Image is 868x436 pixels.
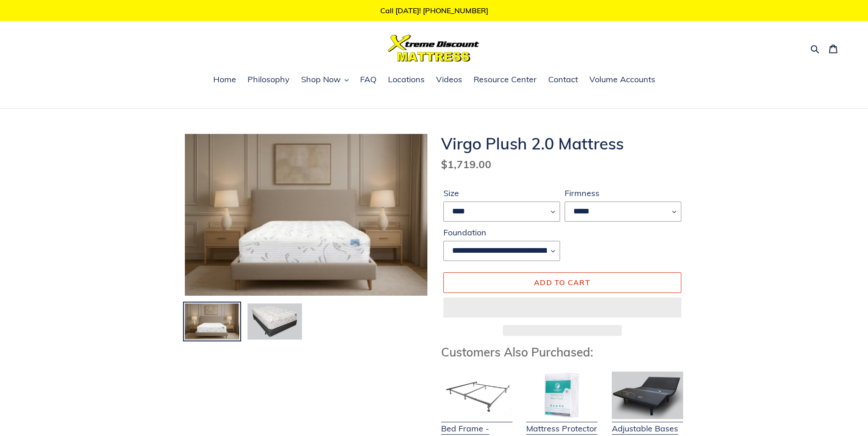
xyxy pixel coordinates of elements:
img: Mattress Protector [526,372,598,419]
span: Resource Center [474,74,537,85]
span: Contact [548,74,578,85]
span: Philosophy [248,74,290,85]
a: Videos [431,73,467,87]
img: Load image into Gallery viewer, virgo-plush-life-style-image [184,303,240,341]
h1: Virgo Plush 2.0 Mattress [441,134,684,153]
a: Volume Accounts [585,73,660,87]
span: Home [213,74,236,85]
a: Resource Center [469,73,541,87]
a: Locations [383,73,429,87]
span: Volume Accounts [589,74,655,85]
span: Add to cart [534,278,590,287]
a: Home [209,73,241,87]
a: Contact [544,73,582,87]
button: Shop Now [297,73,353,87]
label: Foundation [443,226,560,239]
img: Xtreme Discount Mattress [388,35,480,62]
h3: Customers Also Purchased: [441,345,684,359]
span: Shop Now [301,74,341,85]
img: Adjustable Base [612,372,683,419]
a: FAQ [356,73,381,87]
span: Videos [436,74,462,85]
span: $1,719.00 [441,158,491,171]
a: Philosophy [243,73,294,87]
span: FAQ [360,74,377,85]
img: Bed Frame [441,372,512,419]
label: Size [443,187,560,199]
span: Locations [388,74,425,85]
button: Add to cart [443,272,681,292]
label: Firmness [565,187,681,199]
img: virgo-plush-life-style-image [185,134,427,295]
img: Load image into Gallery viewer, Virgo Plush 2.0 Mattress [247,303,303,341]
